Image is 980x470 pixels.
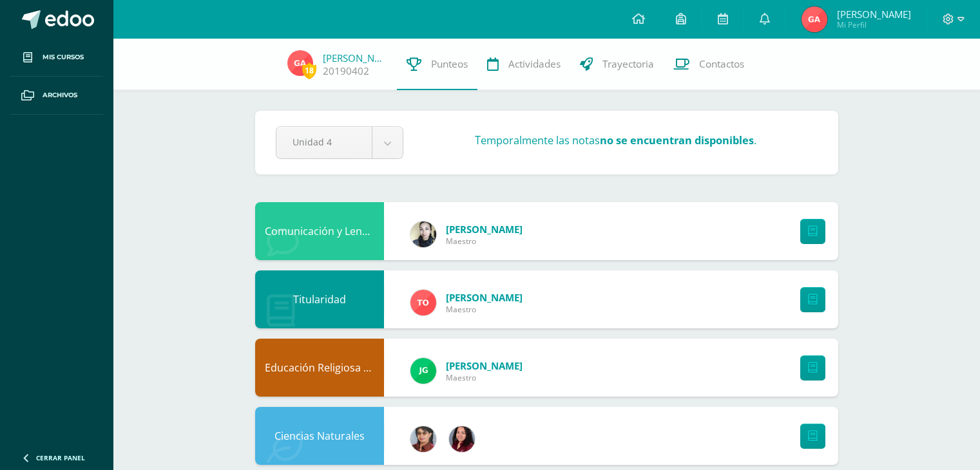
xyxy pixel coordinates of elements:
div: Titularidad [255,270,384,328]
a: Unidad 4 [276,127,403,158]
span: [PERSON_NAME] [446,291,523,304]
img: 3da61d9b1d2c0c7b8f7e89c78bbce001.png [410,358,436,384]
a: Contactos [664,39,754,90]
a: Mis cursos [10,39,103,77]
span: Archivos [43,90,77,100]
span: Mi Perfil [837,19,911,30]
a: Trayectoria [570,39,664,90]
a: Archivos [10,77,103,115]
span: Cerrar panel [36,453,85,462]
div: Ciencias Naturales [255,407,384,465]
img: 7420dd8cffec07cce464df0021f01d4a.png [449,426,475,452]
div: Educación Religiosa Escolar [255,339,384,397]
span: Actividades [508,57,561,71]
img: 119c9a59dca757fc394b575038654f60.png [410,221,436,247]
img: 756ce12fb1b4cf9faf9189d656ca7749.png [410,290,436,315]
span: Unidad 4 [293,127,356,157]
span: Maestro [446,304,523,315]
a: 20190402 [323,64,369,78]
span: Maestro [446,372,523,383]
img: e131f778a94cd630cedadfdac0b06c43.png [802,6,827,32]
span: [PERSON_NAME] [446,223,523,236]
a: Actividades [477,39,570,90]
img: 62738a800ecd8b6fa95d10d0b85c3dbc.png [410,426,436,452]
a: Punteos [397,39,477,90]
div: Comunicación y Lenguaje, Idioma Extranjero Inglés [255,202,384,260]
span: Punteos [431,57,468,71]
span: Trayectoria [602,57,654,71]
span: 18 [302,62,316,79]
span: Mis cursos [43,52,84,62]
span: [PERSON_NAME] [446,359,523,372]
img: e131f778a94cd630cedadfdac0b06c43.png [287,50,313,76]
span: [PERSON_NAME] [837,8,911,21]
span: Maestro [446,236,523,247]
span: Contactos [699,57,744,71]
h3: Temporalmente las notas . [475,133,756,147]
strong: no se encuentran disponibles [600,133,754,147]
a: [PERSON_NAME] [323,52,387,64]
